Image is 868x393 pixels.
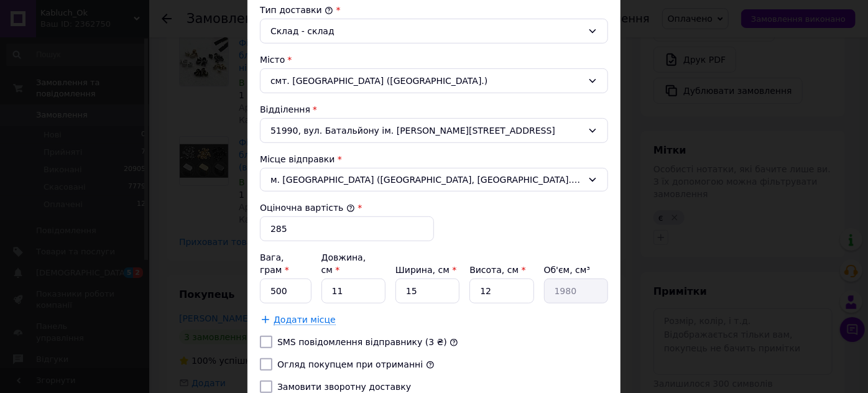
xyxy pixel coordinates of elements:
label: Замовити зворотну доставку [277,382,411,392]
div: Місто [260,53,608,66]
label: Оціночна вартість [260,203,355,213]
div: Тип доставки [260,4,608,16]
label: Ширина, см [395,265,456,275]
span: Додати місце [274,315,336,325]
label: Довжина, см [321,252,366,275]
div: 51990, вул. Батальйону ім. [PERSON_NAME][STREET_ADDRESS] [260,118,608,143]
label: SMS повідомлення відправнику (3 ₴) [277,337,447,347]
div: Місце відправки [260,153,608,165]
div: смт. [GEOGRAPHIC_DATA] ([GEOGRAPHIC_DATA].) [260,68,608,93]
label: Вага, грам [260,252,289,275]
div: Відділення [260,103,608,116]
label: Висота, см [469,265,525,275]
div: Склад - склад [270,24,583,38]
div: Об'єм, см³ [544,264,608,276]
span: м. [GEOGRAPHIC_DATA] ([GEOGRAPHIC_DATA], [GEOGRAPHIC_DATA].); 69016, вул. [STREET_ADDRESS] [270,173,583,186]
label: Огляд покупцем при отриманні [277,359,423,369]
